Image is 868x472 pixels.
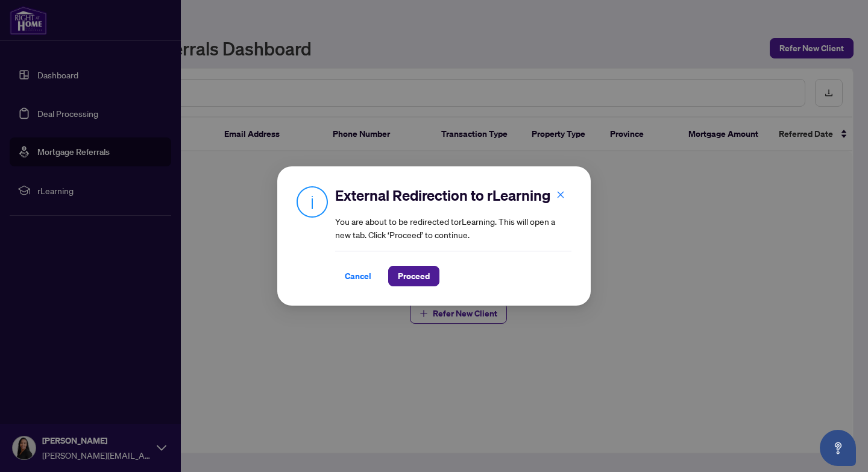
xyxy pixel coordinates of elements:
span: close [556,190,565,199]
button: Proceed [388,266,439,286]
span: Proceed [398,266,430,286]
img: Info Icon [297,186,328,218]
h2: External Redirection to rLearning [335,186,571,205]
button: Cancel [335,266,381,286]
button: Open asap [820,430,856,466]
span: Cancel [345,266,371,286]
div: You are about to be redirected to rLearning . This will open a new tab. Click ‘Proceed’ to continue. [335,186,571,286]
